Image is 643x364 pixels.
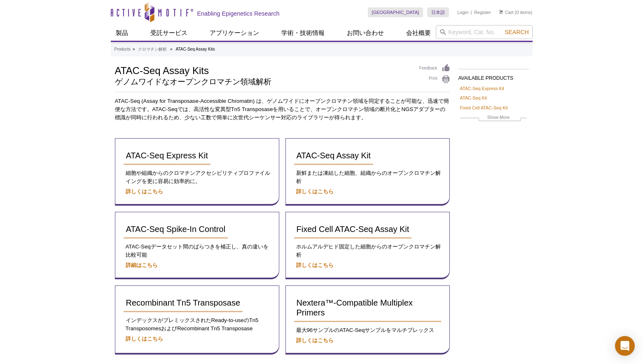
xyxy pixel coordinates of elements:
[615,336,635,356] div: Open Intercom Messenger
[296,337,334,343] a: 詳しくはこちら
[276,25,330,41] a: 学術・技術情報
[294,243,441,259] p: ホルムアルデヒド固定した細胞からのオープンクロマチン解析
[126,336,163,342] a: 詳しくはこちら
[294,147,373,165] a: ATAC-Seq Assay Kit
[436,25,533,39] input: Keyword, Cat. No.
[296,262,334,268] a: 詳しくはこちら
[124,169,271,185] p: 細胞や組織からのクロマチンアクセシビリティプロファイルイングを更に容易に効率的に。
[115,97,450,122] p: ATAC-Seq (Assay for Transposase-Accessible Chromatin) は、ゲノムワイドにオープンクロマチン領域を同定することが可能な、迅速で簡便な方法です。...
[124,294,243,312] a: Recombinant Tn5 Transposase
[457,9,468,15] a: Login
[460,104,508,111] a: Fixed Cell ATAC-Seq Kit
[502,28,531,36] button: Search
[205,25,264,41] a: アプリケーション
[297,151,371,160] span: ATAC-Seq Assay Kit
[342,25,389,41] a: お問い合わせ
[296,188,334,195] a: 詳しくはこちら
[126,225,226,234] span: ATAC-Seq Spike-In Control
[401,25,436,41] a: 会社概要
[124,220,228,239] a: ATAC-Seq Spike-In Control
[419,75,450,84] a: Print
[133,47,135,51] li: »
[460,94,487,102] a: ATAC-Seq Kit
[115,46,131,53] a: Products
[499,7,533,17] li: (0 items)
[126,262,158,268] a: 詳細はこちら
[124,147,210,165] a: ATAC-Seq Express Kit
[138,46,167,53] a: クロマチン解析
[197,10,280,17] h2: Enabling Epigenetics Research
[505,29,528,35] span: Search
[458,69,528,83] h2: AVAILABLE PRODUCTS
[474,9,491,15] a: Register
[126,188,163,195] a: 詳しくはこちら
[460,114,527,123] a: Show More
[126,151,208,160] span: ATAC-Seq Express Kit
[124,243,271,259] p: ATAC-Seqデータセット間のばらつきを補正し、真の違いを比較可能
[294,326,441,334] p: 最大96サンプルのATAC-Seqサンプルをマルチプレックス
[294,220,412,239] a: Fixed Cell ATAC-Seq Assay Kit
[115,78,411,86] h2: ゲノムワイドなオープンクロマチン領域解析
[297,298,413,317] span: Nextera™-Compatible Multiplex Primers
[499,10,503,14] img: Your Cart
[175,47,215,51] li: ATAC-Seq Assay Kits
[294,294,441,322] a: Nextera™-Compatible Multiplex Primers
[111,25,133,41] a: 製品
[460,85,505,92] a: ATAC-Seq Express Kit
[368,7,423,17] a: [GEOGRAPHIC_DATA]
[170,47,173,51] li: »
[126,298,241,307] span: Recombinant Tn5 Transposase
[471,7,472,17] li: |
[427,7,449,17] a: 日本語
[297,225,409,234] span: Fixed Cell ATAC-Seq Assay Kit
[145,25,192,41] a: 受託サービス
[115,64,411,76] h1: ATAC-Seq Assay Kits
[124,316,271,333] p: インデックスがプレミックスされたReady-to-useのTn5 TransposomesおよびRecombinant Tn5 Transposase
[294,169,441,185] p: 新鮮または凍結した細胞、組織からのオープンクロマチン解析
[419,64,450,73] a: Feedback
[499,9,514,15] a: Cart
